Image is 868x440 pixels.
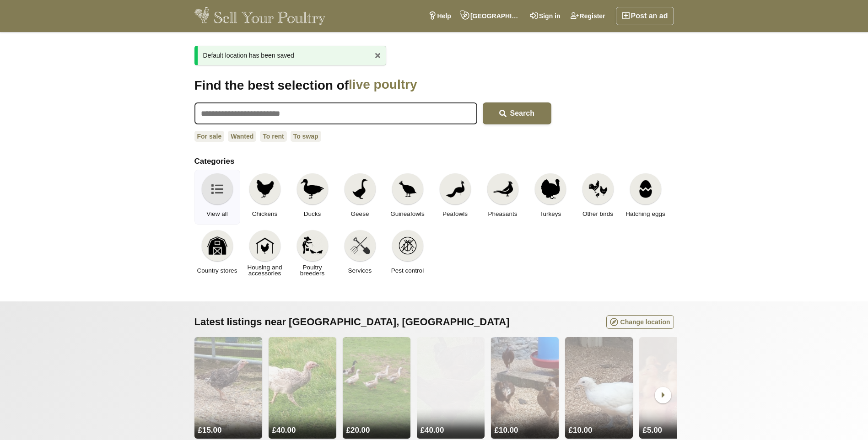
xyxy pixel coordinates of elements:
span: Country stores [197,268,237,274]
img: Quality RIR x10 [491,337,559,439]
img: Country stores [207,236,227,256]
span: £40.00 [272,426,296,435]
img: Guineafowls [398,179,418,199]
a: Chickens Chickens [242,170,288,225]
span: Poultry breeders [292,264,333,276]
a: Change location [606,315,674,329]
img: Poultry breeders [302,236,323,256]
button: Search [483,102,551,124]
span: £5.00 [643,426,663,435]
img: X2 female silver appleyard (LF) [343,337,410,439]
span: Services [348,268,372,274]
img: Services [350,236,370,256]
img: Norfolk bronze turkey [194,337,262,439]
a: x [371,48,385,62]
span: Geese [351,211,369,217]
a: £5.00 [639,408,707,439]
span: £10.00 [569,426,593,435]
img: Hatching eggs [636,179,656,199]
span: Chickens [252,211,278,217]
span: Peafowls [442,211,468,217]
a: £40.00 [417,408,485,439]
a: View all [194,170,240,225]
a: Sign in [525,7,566,25]
span: Ducks [304,211,321,217]
span: Pheasants [488,211,518,217]
a: Pest control Pest control [385,226,431,281]
img: Silver Appleyard (LF) x6 [639,337,707,439]
img: Pheasants [493,179,513,199]
a: Post an ad [616,7,674,25]
span: £10.00 [495,426,518,435]
a: Country stores Country stores [194,226,240,281]
span: Pest control [391,268,424,274]
a: £20.00 [343,408,410,439]
a: Peafowls Peafowls [432,170,478,225]
img: Sell Your Poultry [194,7,326,25]
a: Housing and accessories Housing and accessories [242,226,288,281]
img: Le bresse x5 [565,337,633,439]
span: Housing and accessories [245,264,285,276]
a: Help [423,7,456,25]
img: Chickens [255,179,275,199]
span: £40.00 [421,426,444,435]
a: Other birds Other birds [575,170,621,225]
span: £20.00 [346,426,370,435]
img: Housing and accessories [255,236,275,256]
a: Wanted [228,131,256,142]
a: Ducks Ducks [290,170,335,225]
a: Services Services [337,226,383,281]
a: To swap [291,131,321,142]
span: View all [206,211,227,217]
span: Search [510,109,534,117]
span: live poultry [349,77,502,93]
span: Latest listings near [GEOGRAPHIC_DATA], [GEOGRAPHIC_DATA] [194,316,510,328]
img: Pest control [398,236,418,256]
img: Peafowls [445,179,465,199]
span: £15.00 [198,426,222,435]
a: To rent [260,131,286,142]
img: Other birds [588,179,608,199]
a: Poultry breeders Poultry breeders [290,226,335,281]
a: Geese Geese [337,170,383,225]
h1: Find the best selection of [194,77,551,93]
img: Turkeys [540,179,561,199]
a: For sale [194,131,225,142]
span: Hatching eggs [625,211,665,217]
span: Guineafowls [390,211,424,217]
a: £15.00 [194,408,262,439]
a: Turkeys Turkeys [528,170,573,225]
img: Geese [350,179,370,199]
a: Guineafowls Guineafowls [385,170,431,225]
a: [GEOGRAPHIC_DATA], [GEOGRAPHIC_DATA] [456,7,525,25]
img: Quality duo of Rhode island reds [417,337,485,439]
h2: Categories [194,157,674,166]
span: Other birds [582,211,613,217]
img: 2 slate turkeys [269,337,336,439]
a: £10.00 [491,408,559,439]
img: Ducks [301,179,323,199]
a: Register [566,7,610,25]
span: Turkeys [539,211,561,217]
a: £10.00 [565,408,633,439]
a: Pheasants Pheasants [480,170,526,225]
div: Default location has been saved [194,46,386,65]
a: £40.00 [269,408,336,439]
a: Hatching eggs Hatching eggs [623,170,669,225]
